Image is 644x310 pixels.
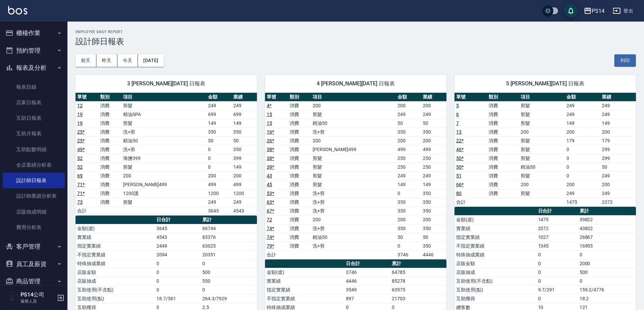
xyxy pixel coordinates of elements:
[519,128,565,136] td: 200
[77,120,83,126] a: 19
[421,110,446,119] td: 249
[232,128,257,136] td: 350
[311,136,396,145] td: 200
[311,119,396,128] td: 精油50
[311,93,396,102] th: 項目
[76,268,155,277] td: 店販金額
[288,206,311,215] td: 消費
[155,224,200,233] td: 3645
[232,110,257,119] td: 699
[487,163,519,171] td: 消費
[206,110,232,119] td: 699
[265,250,288,259] td: 合計
[155,259,200,268] td: 0
[600,93,636,102] th: 業績
[138,54,164,67] button: [DATE]
[232,206,257,215] td: 4543
[98,119,121,128] td: 消費
[117,54,138,67] button: 今天
[267,182,272,187] a: 45
[232,136,257,145] td: 50
[592,7,605,15] div: PS14
[463,80,628,87] span: 5 [PERSON_NAME][DATE] 日報表
[421,242,446,250] td: 350
[421,215,446,224] td: 200
[581,4,607,18] button: PS14
[267,217,272,222] a: 72
[311,189,396,198] td: 洗+剪
[98,93,121,102] th: 類別
[201,242,257,250] td: 63025
[288,215,311,224] td: 消費
[76,224,155,233] td: 金額(虛)
[536,224,578,233] td: 2372
[519,163,565,171] td: 精油50
[578,215,636,224] td: 39822
[98,189,121,198] td: 消費
[578,224,636,233] td: 43822
[456,129,462,135] a: 13
[311,101,396,110] td: 200
[201,268,257,277] td: 500
[455,277,536,285] td: 互助使用(不含點)
[578,207,636,216] th: 累計
[396,215,421,224] td: 200
[288,110,311,119] td: 消費
[396,242,421,250] td: 0
[76,259,155,268] td: 特殊抽成業績
[455,93,636,207] table: a dense table
[3,79,65,95] a: 報表目錄
[455,268,536,277] td: 店販抽成
[536,233,578,242] td: 1027
[487,110,519,119] td: 消費
[288,189,311,198] td: 消費
[98,180,121,189] td: 消費
[311,128,396,136] td: 洗+剪
[536,215,578,224] td: 1475
[487,180,519,189] td: 消費
[84,80,249,87] span: 3 [PERSON_NAME][DATE] 日報表
[288,171,311,180] td: 消費
[288,180,311,189] td: 消費
[396,93,421,102] th: 金額
[600,145,636,154] td: 299
[288,233,311,242] td: 消費
[311,171,396,180] td: 剪髮
[421,136,446,145] td: 200
[3,173,65,188] a: 設計師日報表
[3,273,65,290] button: 商品管理
[578,259,636,268] td: 2000
[232,189,257,198] td: 1200
[3,59,65,77] button: 報表及分析
[155,233,200,242] td: 4543
[288,198,311,206] td: 消費
[121,110,206,119] td: 精油SPA
[396,250,421,259] td: 3746
[311,215,396,224] td: 200
[76,30,636,34] h2: Employee Daily Report
[5,291,19,305] img: Person
[206,189,232,198] td: 1200
[311,154,396,163] td: 剪髮
[455,242,536,250] td: 不指定實業績
[455,259,536,268] td: 店販金額
[311,206,396,215] td: 洗+剪
[121,189,206,198] td: 1200護
[206,171,232,180] td: 200
[564,4,578,18] button: save
[288,145,311,154] td: 消費
[421,206,446,215] td: 350
[519,189,565,198] td: 剪髮
[311,224,396,233] td: 洗+剪
[311,110,396,119] td: 剪髮
[600,110,636,119] td: 249
[98,101,121,110] td: 消費
[565,136,600,145] td: 179
[98,136,121,145] td: 消費
[600,198,636,206] td: 2372
[578,268,636,277] td: 500
[96,54,117,67] button: 昨天
[565,128,600,136] td: 200
[390,268,446,277] td: 64785
[98,198,121,206] td: 消費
